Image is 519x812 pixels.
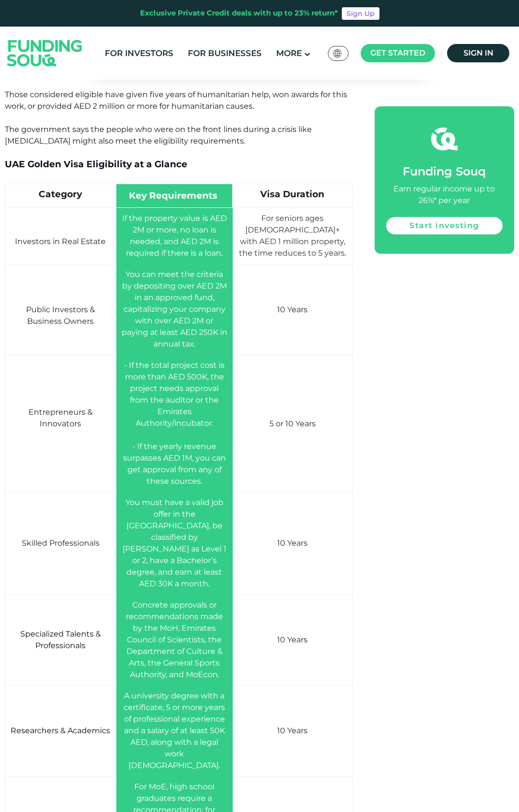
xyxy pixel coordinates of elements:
[431,126,458,152] img: fsicon
[15,237,106,246] span: Investors in Real Estate
[370,48,425,58] span: Get started
[276,48,302,58] span: More
[185,45,264,61] a: For Businesses
[122,214,227,258] span: If the property value is AED 2M or more, no loan is needed, and AED 2M is required if there is a ...
[22,538,99,548] span: Skilled Professionals
[386,217,503,234] a: Start investing
[140,8,338,19] div: Exclusive Private Credit deals with up to 23% return*
[39,188,82,200] span: Category
[277,726,308,735] span: 10 Years
[386,183,503,206] div: Earn regular income up to 26%* per year
[20,629,101,650] span: Specialized Talents & Professionals
[122,270,227,348] span: You can meet the criteria by depositing over AED 2M in an approved fund, capitalizing your compan...
[463,48,493,58] span: Sign in
[129,190,217,201] span: Key Requirements
[277,538,308,548] span: 10 Years
[277,635,308,644] span: 10 Years
[333,49,342,58] img: SA Flag
[5,159,187,170] span: UAE Golden Visa Eligibility at a Glance
[403,164,486,178] span: Funding Souq
[26,305,95,326] span: Public Investors & Business Owners
[342,7,379,20] a: Sign Up
[5,90,347,145] span: Those considered eligible have given five years of humanitarian help, won awards for this work, o...
[123,361,226,486] span: - If the total project cost is more than AED 500K, the project needs approval from the auditor or...
[233,207,352,264] td: For seniors ages [DEMOGRAPHIC_DATA]+ with AED 1 million property, the time reduces to 5 years.
[126,600,223,679] span: Concrete approvals or recommendations made by the MoH, Emirates Council of Scientists, the Depart...
[102,45,176,61] a: For Investors
[124,691,225,770] span: A university degree with a certificate, 5 or more years of professional experience and a salary o...
[123,498,226,588] span: You must have a valid job offer in the [GEOGRAPHIC_DATA], be classified by [PERSON_NAME] as Level...
[277,305,308,314] span: 10 Years
[447,44,509,62] a: Sign in
[11,726,110,735] span: Researchers & Academics
[28,407,93,428] span: Entrepreneurs & Innovators
[260,188,324,200] span: Visa Duration
[269,419,316,428] span: 5 or 10 Years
